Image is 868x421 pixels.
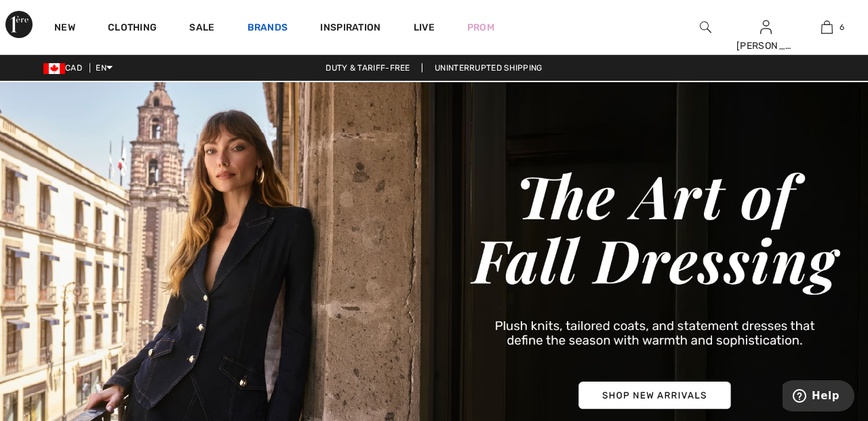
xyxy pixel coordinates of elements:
[43,63,65,74] img: Canadian Dollar
[96,63,113,73] span: EN
[54,22,75,36] a: New
[700,19,711,35] img: search the website
[189,22,214,36] a: Sale
[736,39,796,53] div: [PERSON_NAME]
[783,380,854,414] iframe: Opens a widget where you can find more information
[320,22,380,36] span: Inspiration
[414,20,435,35] a: Live
[248,22,288,36] a: Brands
[108,22,157,36] a: Clothing
[840,21,844,33] span: 6
[760,19,772,35] img: My Info
[821,19,833,35] img: My Bag
[5,11,33,38] img: 1ère Avenue
[797,19,856,35] a: 6
[760,20,772,33] a: Sign In
[467,20,494,35] a: Prom
[43,63,87,73] span: CAD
